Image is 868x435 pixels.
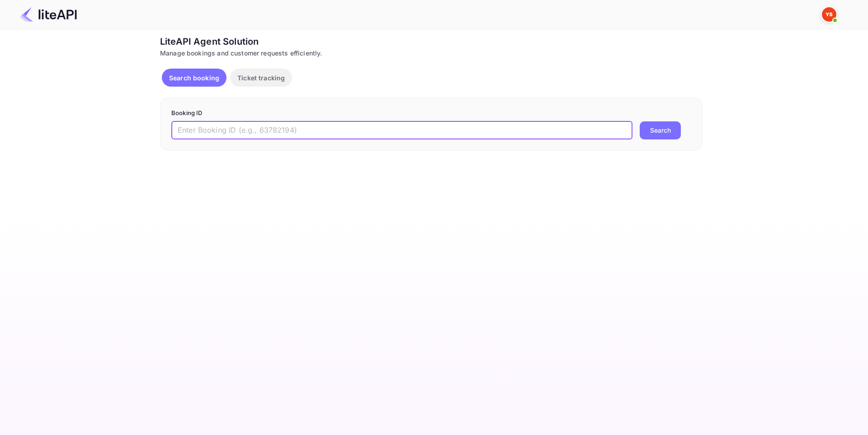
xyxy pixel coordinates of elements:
div: LiteAPI Agent Solution [160,35,703,48]
p: Ticket tracking [237,73,285,83]
img: LiteAPI Logo [20,7,77,22]
p: Booking ID [171,109,691,118]
div: Manage bookings and customer requests efficiently. [160,48,703,58]
input: Enter Booking ID (e.g., 63782194) [171,121,632,139]
p: Search booking [169,73,219,83]
button: Search [640,121,681,139]
img: Yandex Support [822,7,836,22]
